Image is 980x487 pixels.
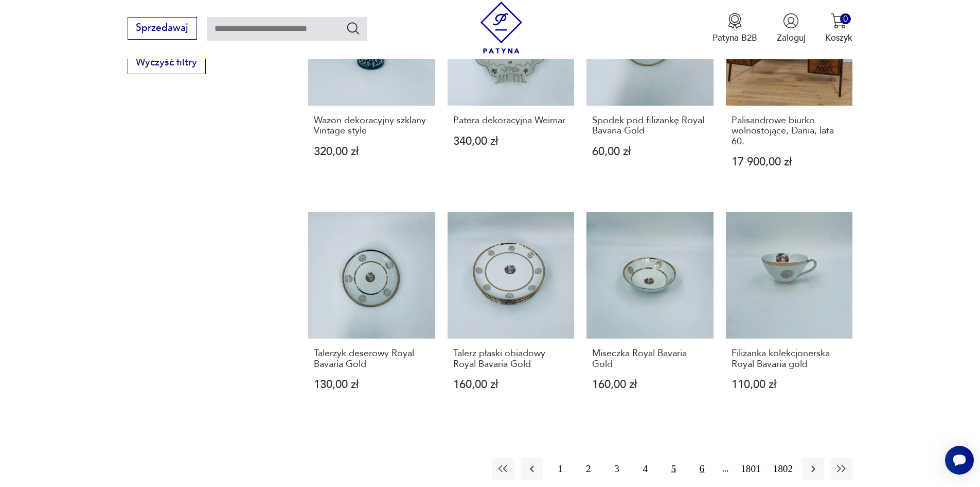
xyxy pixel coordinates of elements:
[475,2,527,54] img: Patyna - sklep z meblami i dekoracjami vintage
[314,348,430,370] h3: Talerzyk deserowy Royal Bavaria Gold
[453,348,569,370] h3: Talerz płaski obiadowy Royal Bavaria Gold
[738,458,763,480] button: 1801
[448,212,575,415] a: Talerz płaski obiadowy Royal Bavaria GoldTalerz płaski obiadowy Royal Bavaria Gold160,00 zł
[732,157,847,167] p: 17 900,00 zł
[453,136,569,147] p: 340,00 zł
[128,25,197,33] a: Sprzedawaj
[308,212,435,415] a: Talerzyk deserowy Royal Bavaria GoldTalerzyk deserowy Royal Bavaria Gold130,00 zł
[840,13,851,24] div: 0
[453,115,569,126] h3: Patera dekoracyjna Weimar
[732,379,847,390] p: 110,00 zł
[825,13,852,44] button: 0Koszyk
[663,458,685,480] button: 5
[592,115,708,137] h3: Spodek pod filiżankę Royal Bavaria Gold
[128,17,197,40] button: Sprzedawaj
[777,32,806,44] p: Zaloguj
[712,13,757,44] a: Ikona medaluPatyna B2B
[592,379,708,390] p: 160,00 zł
[314,146,430,157] p: 320,00 zł
[453,379,569,390] p: 160,00 zł
[726,212,853,415] a: Filiżanka kolekcjonerska Royal Bavaria goldFiliżanka kolekcjonerska Royal Bavaria gold110,00 zł
[727,13,743,29] img: Ikona medalu
[770,458,796,480] button: 1802
[592,146,708,157] p: 60,00 zł
[712,13,757,44] button: Patyna B2B
[777,13,806,44] button: Zaloguj
[549,458,571,480] button: 1
[783,13,799,29] img: Ikonka użytkownika
[346,21,361,36] button: Szukaj
[831,13,847,29] img: Ikona koszyka
[128,52,206,74] button: Wyczyść filtry
[634,458,656,480] button: 4
[586,212,714,415] a: Miseczka Royal Bavaria GoldMiseczka Royal Bavaria Gold160,00 zł
[577,458,599,480] button: 2
[732,348,847,370] h3: Filiżanka kolekcjonerska Royal Bavaria gold
[691,458,713,480] button: 6
[825,32,852,44] p: Koszyk
[314,115,430,137] h3: Wazon dekoracyjny szklany Vintage style
[592,348,708,370] h3: Miseczka Royal Bavaria Gold
[314,379,430,390] p: 130,00 zł
[712,32,757,44] p: Patyna B2B
[732,115,847,147] h3: Palisandrowe biurko wolnostojące, Dania, lata 60.
[605,458,628,480] button: 3
[945,446,974,475] iframe: Smartsupp widget button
